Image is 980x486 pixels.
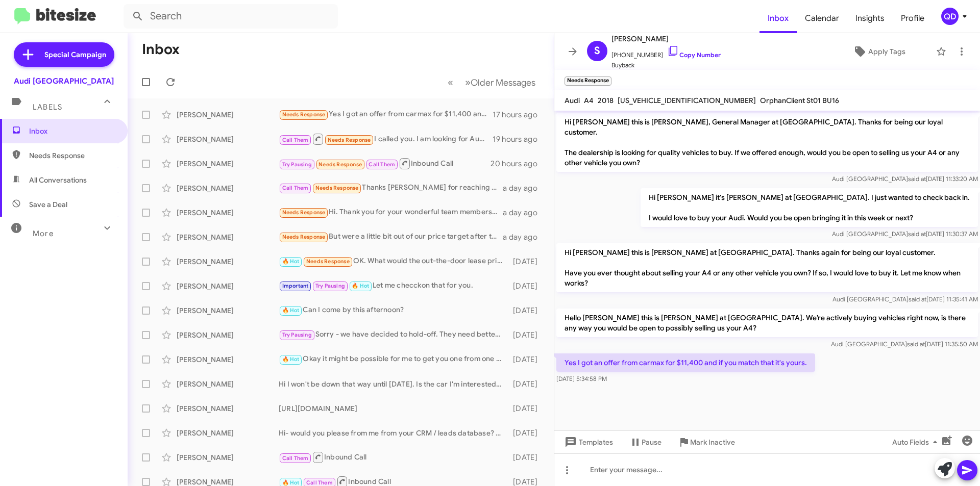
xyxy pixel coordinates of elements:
button: Next [459,72,542,93]
button: QD [933,8,969,25]
span: 🔥 Hot [352,283,369,289]
div: [DATE] [508,330,546,340]
div: [DATE] [508,281,546,291]
div: Thanks [PERSON_NAME] for reaching out to me, sure would like to drop by sometime [DATE] afternoon... [279,182,503,194]
button: Mark Inactive [670,433,743,451]
h1: Inbox [142,41,180,58]
div: But were a little bit out of our price target after taxes and fees [279,231,503,243]
a: Copy Number [667,51,721,59]
div: 19 hours ago [493,134,546,144]
div: [PERSON_NAME] [177,354,279,365]
span: Needs Response [318,161,362,168]
div: a day ago [503,183,546,193]
div: QD [941,8,959,25]
div: a day ago [503,208,546,218]
span: S [594,43,600,59]
a: Insights [847,4,893,33]
span: Call Them [282,185,309,191]
p: Hi [PERSON_NAME] it's [PERSON_NAME] at [GEOGRAPHIC_DATA]. I just wanted to check back in. I would... [641,188,978,227]
div: [PERSON_NAME] [177,403,279,414]
div: [PERSON_NAME] [177,452,279,463]
div: Hi. Thank you for your wonderful team members [PERSON_NAME] and [PERSON_NAME](?) [DATE]. We will ... [279,207,503,218]
span: Needs Response [29,150,116,161]
div: [DATE] [508,403,546,414]
span: 🔥 Hot [282,356,300,363]
div: Sorry - we have decided to hold-off. They need better paint colors for the e-trons [279,329,508,341]
span: Needs Response [315,185,359,191]
div: [DATE] [508,379,546,389]
div: Yes I got an offer from carmax for $11,400 and if you match that it's yours. [279,109,493,120]
p: Hi [PERSON_NAME] this is [PERSON_NAME], General Manager at [GEOGRAPHIC_DATA]. Thanks for being ou... [556,113,978,172]
span: Templates [562,433,613,451]
div: Okay it might be possible for me to get you one from one of my sister stores. When are you lookin... [279,353,508,365]
span: 🔥 Hot [282,479,300,486]
span: Inbox [29,126,116,136]
span: Audi [GEOGRAPHIC_DATA] [DATE] 11:30:37 AM [832,230,978,238]
div: [DATE] [508,428,546,438]
div: [PERSON_NAME] [177,330,279,340]
a: Calendar [797,4,847,33]
div: [PERSON_NAME] [177,281,279,291]
button: Auto Fields [884,433,949,451]
div: Inbound Call [279,451,508,464]
span: Call Them [369,161,395,168]
span: said at [908,230,926,238]
span: Needs Response [328,137,371,143]
div: Can I come by this afternoon? [279,304,508,316]
div: I called you. I am looking for Audi q5, prestige. Wanted to know final price. I will do cash paym... [279,133,493,145]
div: [PERSON_NAME] [177,428,279,438]
span: « [448,76,453,89]
span: [US_VEHICLE_IDENTIFICATION_NUMBER] [618,96,756,105]
span: Needs Response [282,234,326,240]
div: [PERSON_NAME] [177,257,279,267]
div: [PERSON_NAME] [177,305,279,316]
span: Labels [33,103,62,112]
div: a day ago [503,232,546,242]
span: A4 [584,96,594,105]
span: said at [907,340,925,348]
span: 2018 [598,96,614,105]
div: Let me checckon that for you. [279,280,508,292]
span: Needs Response [282,111,326,118]
div: Audi [GEOGRAPHIC_DATA] [14,76,114,86]
span: Audi [GEOGRAPHIC_DATA] [DATE] 11:35:41 AM [832,295,978,303]
button: Apply Tags [826,42,931,61]
span: Buyback [611,60,721,70]
span: Apply Tags [868,42,905,61]
button: Previous [442,72,459,93]
p: Hello [PERSON_NAME] this is [PERSON_NAME] at [GEOGRAPHIC_DATA]. We’re actively buying vehicles ri... [556,309,978,337]
span: Try Pausing [282,331,312,338]
nav: Page navigation example [442,72,542,93]
button: Pause [621,433,670,451]
div: [PERSON_NAME] [177,159,279,169]
span: Mark Inactive [690,433,735,451]
span: Audi [GEOGRAPHIC_DATA] [DATE] 11:35:50 AM [831,340,978,348]
p: Hi [PERSON_NAME] this is [PERSON_NAME] at [GEOGRAPHIC_DATA]. Thanks again for being our loyal cus... [556,243,978,292]
div: [DATE] [508,305,546,316]
a: Inbox [759,4,797,33]
div: [URL][DOMAIN_NAME] [279,403,508,414]
a: Special Campaign [14,42,114,67]
small: Needs Response [565,76,611,86]
div: [DATE] [508,354,546,365]
span: OrphanClient St01 BU16 [760,96,839,105]
div: Hi I won't be down that way until [DATE]. Is the car I'm interested in included in 14% off? [279,379,508,389]
div: [PERSON_NAME] [177,379,279,389]
button: Templates [554,433,621,451]
span: Call Them [306,479,333,486]
div: [PERSON_NAME] [177,208,279,218]
div: [DATE] [508,257,546,267]
span: Save a Deal [29,199,67,210]
span: 🔥 Hot [282,258,300,265]
div: [PERSON_NAME] [177,134,279,144]
span: 🔥 Hot [282,307,300,314]
div: OK. What would the out-the-door lease price be on the magnet grey? The other grey? [279,255,508,267]
a: Profile [893,4,933,33]
span: » [465,76,471,89]
div: Hi- would you please from me from your CRM / leads database? Thank you. [279,428,508,438]
span: Call Them [282,455,309,462]
div: [DATE] [508,452,546,463]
